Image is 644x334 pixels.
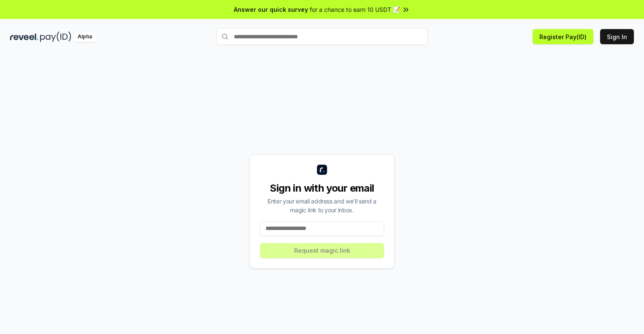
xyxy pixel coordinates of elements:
button: Sign In [600,29,634,44]
button: Register Pay(ID) [533,29,593,44]
img: pay_id [40,32,71,42]
img: reveel_dark [10,32,38,42]
span: for a chance to earn 10 USDT 📝 [310,5,400,14]
div: Alpha [73,32,97,42]
div: Sign in with your email [260,182,384,195]
div: Enter your email address and we’ll send a magic link to your inbox. [260,197,384,214]
span: Answer our quick survey [234,5,308,14]
img: logo_small [317,165,327,175]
